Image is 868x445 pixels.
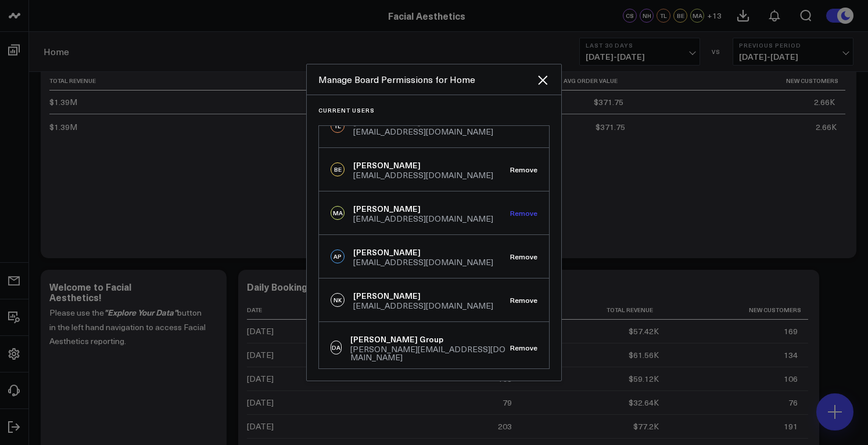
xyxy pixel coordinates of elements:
div: [PERSON_NAME] [353,290,493,302]
div: AP [331,249,345,263]
button: Close [536,73,550,87]
button: Remove [510,343,537,352]
div: [PERSON_NAME][EMAIL_ADDRESS][DOMAIN_NAME] [350,345,510,361]
div: [PERSON_NAME] Group [350,334,510,345]
div: [PERSON_NAME] [353,247,493,258]
div: MA [331,206,345,220]
div: [EMAIL_ADDRESS][DOMAIN_NAME] [353,215,493,223]
button: Remove [510,252,537,261]
div: [EMAIL_ADDRESS][DOMAIN_NAME] [353,128,493,136]
div: [EMAIL_ADDRESS][DOMAIN_NAME] [353,171,493,179]
div: [EMAIL_ADDRESS][DOMAIN_NAME] [353,258,493,266]
div: BE [331,162,345,176]
div: [PERSON_NAME] [353,203,493,215]
div: [PERSON_NAME] [353,160,493,171]
div: [EMAIL_ADDRESS][DOMAIN_NAME] [353,302,493,310]
button: Remove [510,165,537,173]
h3: Current Users [318,107,550,114]
button: Remove [510,209,537,217]
div: Manage Board Permissions for Home [318,73,536,86]
button: Remove [510,296,537,304]
div: DA [331,341,342,354]
div: NK [331,293,345,307]
div: TL [331,119,345,133]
